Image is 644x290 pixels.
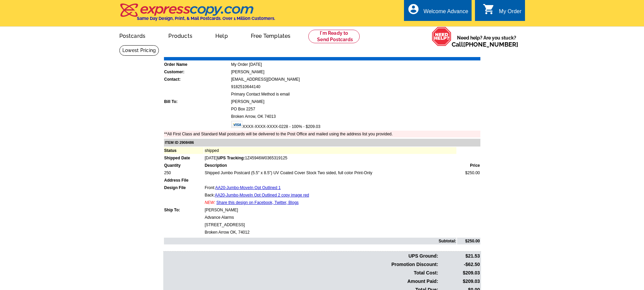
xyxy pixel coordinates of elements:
[204,221,456,228] td: [STREET_ADDRESS]
[204,192,456,199] td: Back:
[204,229,456,236] td: Broken Arrow OK, 74012
[463,41,518,48] a: [PHONE_NUMBER]
[231,91,480,98] td: Primary Contact Method is email
[204,147,456,154] td: shipped
[164,184,204,191] td: Design File
[216,200,299,205] a: Share this design on Facebook, Twitter, Blogs
[231,69,480,75] td: [PERSON_NAME]
[204,214,456,221] td: Advance Alarms
[109,27,157,43] a: Postcards
[164,155,204,161] td: Shipped Date
[164,169,204,176] td: 250
[205,200,215,205] span: NEW:
[164,177,204,184] td: Address File
[499,8,522,18] div: My Order
[215,193,309,197] a: AA20-Jumbo-MoveIn Opt Outlined 2 copy image red
[452,34,522,48] span: Need help? Are you stuck?
[204,169,456,176] td: Shipped Jumbo Postcard (5.5" x 8.5") UV Coated Cover Stock Two sided, full color Print-Only
[164,207,204,213] td: Ship To:
[164,69,230,75] td: Customer:
[231,61,480,68] td: My Order [DATE]
[231,98,480,105] td: [PERSON_NAME]
[240,27,302,43] a: Free Templates
[215,185,281,190] a: AA20-Jumbo-MoveIn Opt Outlined 1
[164,162,204,169] td: Quantity
[483,3,495,15] i: shopping_cart
[204,155,456,161] td: [DATE]
[424,8,468,18] div: Welcome Advance
[164,98,230,105] td: Bill To:
[158,27,203,43] a: Products
[457,162,480,169] td: Price
[164,139,480,147] td: ITEM ID 2908486
[204,162,456,169] td: Description
[204,184,456,191] td: Front:
[217,156,287,160] span: 1Z45946W0365319125
[407,3,420,15] i: account_circle
[164,252,439,260] td: UPS Ground:
[439,269,480,277] td: $209.03
[457,169,480,176] td: $250.00
[164,76,230,83] td: Contact:
[164,261,439,268] td: Promotion Discount:
[164,61,230,68] td: Order Name
[231,83,480,90] td: 9182510644140
[452,41,518,48] span: Call
[164,238,457,244] td: Subtotal:
[457,238,480,244] td: $250.00
[119,8,275,21] a: Same Day Design, Print, & Mail Postcards. Over 1 Million Customers.
[231,106,480,112] td: PO Box 2257
[231,121,480,130] td: XXXX-XXXX-XXXX-0228 - 100% - $209.03
[164,269,439,277] td: Total Cost:
[231,76,480,83] td: [EMAIL_ADDRESS][DOMAIN_NAME]
[217,156,245,160] strong: UPS Tracking:
[164,278,439,285] td: Amount Paid:
[137,16,275,21] h4: Same Day Design, Print, & Mail Postcards. Over 1 Million Customers.
[432,27,452,46] img: help
[439,278,480,285] td: $209.03
[205,27,239,43] a: Help
[164,147,204,154] td: Status
[164,131,480,137] td: **All First Class and Standard Mail postcards will be delivered to the Post Office and mailed usi...
[483,7,522,16] a: shopping_cart My Order
[439,261,480,268] td: -$62.50
[439,252,480,260] td: $21.53
[231,121,243,128] img: visa.gif
[204,207,456,213] td: [PERSON_NAME]
[231,113,480,120] td: Broken Arrow, OK 74013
